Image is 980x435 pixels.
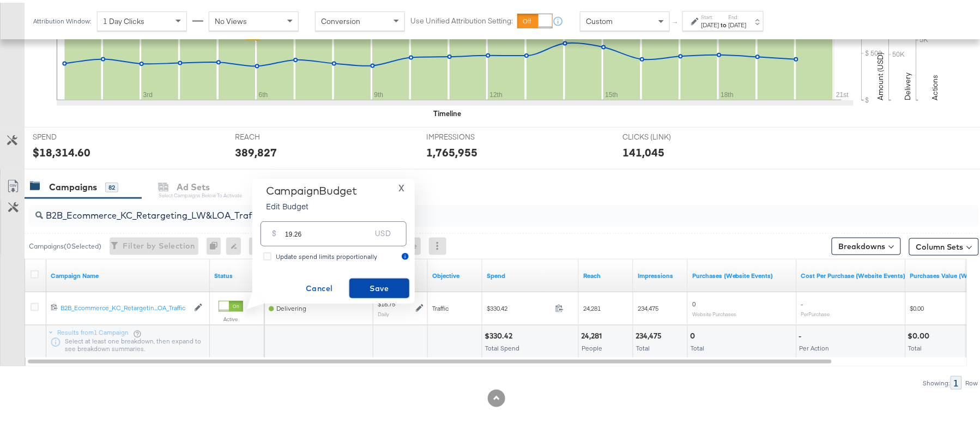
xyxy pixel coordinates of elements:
[49,178,97,191] div: Campaigns
[61,301,189,310] a: B2B_Ecommerce_KC_Retargetin...OA_Traffic
[581,328,605,339] div: 24,281
[930,72,940,98] text: Actions
[801,308,830,315] sub: Per Purchase
[690,328,698,339] div: 0
[207,235,226,252] div: 0
[485,341,519,349] span: Total Spend
[432,301,449,310] span: Traffic
[636,328,665,339] div: 234,475
[371,223,395,243] div: USD
[909,235,979,253] button: Column Sets
[378,308,389,315] sub: Daily
[219,313,243,320] label: Active
[354,279,405,293] span: Save
[638,269,683,277] a: The number of times your ad was served. On mobile apps an ad is counted as served the first time ...
[692,297,695,305] span: 0
[105,180,118,190] div: 82
[582,341,602,349] span: People
[398,178,404,193] span: X
[909,341,922,349] span: Total
[321,14,360,23] span: Conversion
[289,276,349,295] button: Cancel
[799,328,805,339] div: -
[235,129,317,140] span: REACH
[266,182,357,195] div: Campaign Budget
[622,142,664,158] div: 141,045
[487,269,574,277] a: The total amount spent to date.
[276,250,377,258] span: Update spend limits proportionally
[583,301,601,310] span: 24,281
[33,129,114,140] span: SPEND
[427,129,509,140] span: IMPRESSIONS
[285,215,371,238] input: Enter your budget
[965,377,979,384] div: Row
[432,269,478,277] a: Your campaign's objective.
[801,269,906,277] a: The average cost for each purchase tracked by your Custom Audience pixel on your website after pe...
[583,269,629,277] a: The number of people your ad was served to.
[378,297,395,306] div: $16.75
[294,279,345,293] span: Cancel
[51,269,205,277] a: Your campaign name.
[636,341,650,349] span: Total
[43,198,892,219] input: Search Campaigns by Name, ID or Objective
[29,239,101,249] div: Campaigns ( 0 Selected)
[719,18,729,26] strong: to
[103,14,144,23] span: 1 Day Clicks
[908,328,933,339] div: $0.00
[701,11,719,18] label: Start:
[33,142,90,158] div: $18,314.60
[923,377,951,384] div: Showing:
[951,373,962,387] div: 1
[691,341,704,349] span: Total
[433,106,461,116] div: Timeline
[410,13,513,23] label: Use Unified Attribution Setting:
[427,142,478,158] div: 1,765,955
[33,15,92,22] div: Attribution Window:
[394,182,409,190] button: X
[235,142,277,158] div: 389,827
[638,301,658,310] span: 234,475
[800,341,830,349] span: Per Action
[910,301,924,310] span: $0.00
[215,14,247,23] span: No Views
[276,301,306,310] span: Delivering
[266,198,357,209] p: Edit Budget
[692,308,736,315] sub: Website Purchases
[832,235,901,252] button: Breakdowns
[349,276,409,295] button: Save
[214,269,260,277] a: Shows the current state of your Ad Campaign.
[671,19,681,22] span: ↑
[485,328,516,339] div: $330.42
[487,301,551,310] span: $330.42
[701,18,719,27] div: [DATE]
[586,14,613,23] span: Custom
[268,223,281,243] div: $
[801,297,803,305] span: -
[903,70,913,98] text: Delivery
[729,18,747,27] div: [DATE]
[692,269,793,277] a: The number of times a purchase was made tracked by your Custom Audience pixel on your website aft...
[876,50,886,98] text: Amount (USD)
[729,11,747,18] label: End:
[622,129,704,140] span: CLICKS (LINK)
